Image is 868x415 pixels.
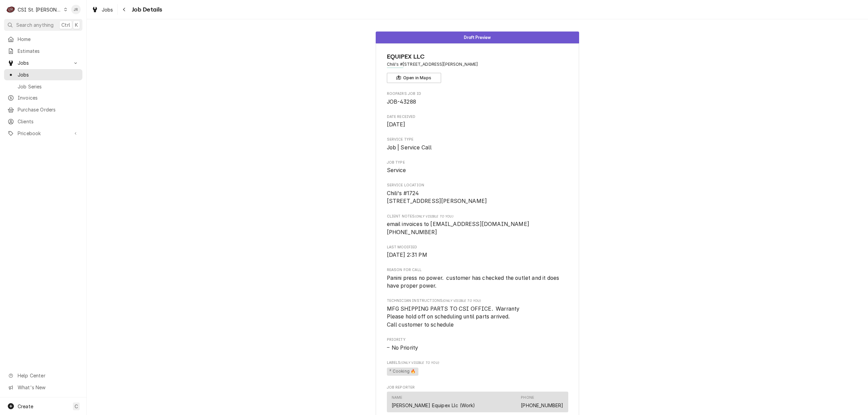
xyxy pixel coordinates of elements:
[392,402,475,409] div: [PERSON_NAME] Equipex Llc (Work)
[387,114,568,120] span: Date Received
[387,137,568,151] div: Service Type
[75,403,78,410] span: C
[130,5,162,14] span: Job Details
[18,403,33,409] span: Create
[521,395,534,400] div: Phone
[387,183,568,188] span: Service Location
[387,385,568,390] span: Job Reporter
[392,395,402,400] div: Name
[387,252,427,258] span: [DATE] 2:31 PM
[387,245,568,250] span: Last Modified
[392,395,475,409] div: Name
[387,251,568,259] span: Last Modified
[387,114,568,129] div: Date Received
[18,130,69,137] span: Pricebook
[387,166,568,174] span: Job Type
[4,104,82,115] a: Purchase Orders
[387,99,416,105] span: JOB-43288
[387,52,568,61] span: Name
[119,4,130,15] button: Navigate back
[387,214,568,236] div: [object Object]
[387,337,568,352] div: Priority
[4,57,82,68] a: Go to Jobs
[102,6,113,13] span: Jobs
[18,94,79,101] span: Invoices
[521,395,563,409] div: Phone
[387,360,568,366] span: Labels
[4,81,82,92] a: Job Series
[18,6,62,13] div: CSI St. [PERSON_NAME]
[18,118,79,125] span: Clients
[387,305,568,329] span: [object Object]
[387,367,568,377] span: [object Object]
[387,121,406,128] span: [DATE]
[89,4,116,15] a: Jobs
[387,144,432,151] span: Job | Service Call
[18,384,78,391] span: What's New
[6,5,16,14] div: CSI St. Louis's Avatar
[387,344,568,352] div: No Priority
[387,160,568,165] span: Job Type
[18,47,79,55] span: Estimates
[387,267,568,273] span: Reason For Call
[387,298,568,304] span: Technician Instructions
[387,121,568,129] span: Date Received
[521,402,563,408] a: [PHONE_NUMBER]
[61,21,70,28] span: Ctrl
[387,183,568,205] div: Service Location
[376,32,579,43] div: Status
[6,5,16,14] div: C
[387,91,568,97] span: Roopairs Job ID
[387,61,568,67] span: Address
[18,71,79,78] span: Jobs
[18,83,79,90] span: Job Series
[75,21,78,28] span: K
[387,360,568,377] div: [object Object]
[442,299,481,303] span: (Only Visible to You)
[71,5,81,14] div: JR
[387,368,419,376] span: ² Cooking 🔥
[387,298,568,329] div: [object Object]
[387,220,568,236] span: [object Object]
[18,59,69,66] span: Jobs
[387,214,568,219] span: Client Notes
[387,267,568,290] div: Reason For Call
[4,128,82,139] a: Go to Pricebook
[18,36,79,43] span: Home
[4,19,82,31] button: Search anythingCtrlK
[387,91,568,106] div: Roopairs Job ID
[387,144,568,152] span: Service Type
[387,189,568,205] span: Service Location
[18,106,79,113] span: Purchase Orders
[387,73,441,83] button: Open in Maps
[4,34,82,45] a: Home
[4,45,82,57] a: Estimates
[387,52,568,83] div: Client Information
[387,275,561,289] span: Panini press no power. customer has checked the outlet and it does have proper power.
[464,35,491,40] span: Draft Preview
[4,92,82,103] a: Invoices
[387,306,520,328] span: MFG SHIPPING PARTS TO CSI OFFICE. Warranty Please hold off on scheduling until parts arrived. Cal...
[415,214,453,218] span: (Only Visible to You)
[387,337,568,343] span: Priority
[4,116,82,127] a: Clients
[387,344,568,352] span: Priority
[387,392,568,412] div: Contact
[387,160,568,174] div: Job Type
[71,5,81,14] div: Jessica Rentfro's Avatar
[400,361,439,365] span: (Only Visible to You)
[387,167,406,173] span: Service
[387,190,487,205] span: Chili's #1724 [STREET_ADDRESS][PERSON_NAME]
[387,221,529,235] span: email invoices to [EMAIL_ADDRESS][DOMAIN_NAME] [PHONE_NUMBER]
[18,372,78,379] span: Help Center
[4,370,82,381] a: Go to Help Center
[4,382,82,393] a: Go to What's New
[387,137,568,142] span: Service Type
[16,21,54,28] span: Search anything
[387,274,568,290] span: Reason For Call
[4,69,82,80] a: Jobs
[387,245,568,259] div: Last Modified
[387,98,568,106] span: Roopairs Job ID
